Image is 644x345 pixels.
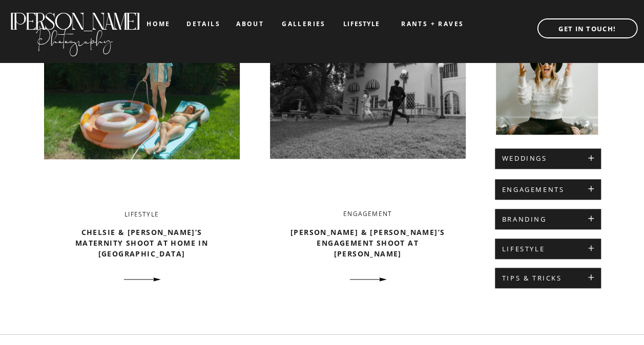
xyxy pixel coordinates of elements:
[343,209,392,218] a: Engagement
[502,274,594,283] a: TIPS & TRICKS
[147,20,171,27] a: home
[345,271,391,288] a: Cassie & David’s Engagement Shoot at Laguna Gloria
[336,20,387,28] a: LIFESTYLE
[282,20,324,28] a: galleries
[391,20,473,28] a: RANTS + RAVES
[9,8,140,25] a: [PERSON_NAME]
[502,186,594,194] a: ENGAGEMENTS
[124,210,159,219] a: Lifestyle
[75,227,208,258] a: Chelsie & [PERSON_NAME]’s Maternity Shoot at Home in [GEOGRAPHIC_DATA]
[119,271,165,288] a: Chelsie & Mark’s Maternity Shoot at Home in Austin
[502,245,594,253] a: LIFESTYLE
[290,227,445,258] a: [PERSON_NAME] & [PERSON_NAME]’s Engagement Shoot at [PERSON_NAME]
[9,20,140,54] a: Photography
[502,215,594,224] a: BRANDING
[186,20,220,27] a: details
[502,155,594,163] a: WEDDINGS
[558,24,616,33] b: GET IN TOUCH!
[236,20,263,28] a: about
